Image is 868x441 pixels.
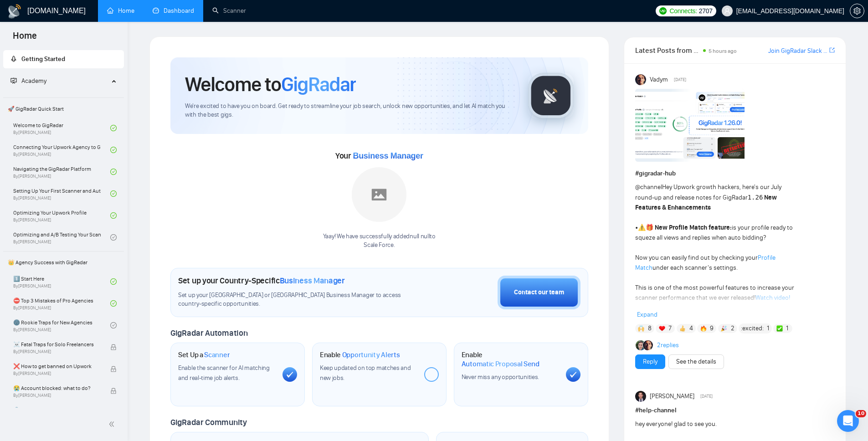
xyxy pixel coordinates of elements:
[462,359,539,369] span: Automatic Proposal Send
[13,184,110,204] a: Setting Up Your First Scanner and Auto-BidderBy[PERSON_NAME]
[110,234,117,241] span: check-circle
[178,291,420,308] span: Set up your [GEOGRAPHIC_DATA] or [GEOGRAPHIC_DATA] Business Manager to access country-specific op...
[676,357,716,367] a: See the details
[13,405,101,415] span: 🔓 Unblocked cases: review
[153,7,194,15] a: dashboardDashboard
[850,7,864,15] a: setting
[110,322,117,328] span: check-circle
[514,287,564,297] div: Contact our team
[636,340,646,350] img: Alex B
[110,212,117,219] span: check-circle
[3,50,124,68] li: Getting Started
[669,6,697,16] span: Connects:
[107,7,134,15] a: homeHome
[498,276,580,309] button: Contact our team
[280,276,345,286] span: Business Manager
[13,315,110,335] a: 🌚 Rookie Traps for New AgenciesBy[PERSON_NAME]
[635,89,745,162] img: F09AC4U7ATU-image.png
[110,190,117,197] span: check-circle
[110,388,117,394] span: lock
[13,205,110,226] a: Optimizing Your Upwork ProfileBy[PERSON_NAME]
[668,354,724,369] button: See the details
[21,77,46,85] span: Academy
[13,293,110,313] a: ⛔ Top 3 Mistakes of Pro AgenciesBy[PERSON_NAME]
[13,349,101,354] span: By [PERSON_NAME]
[170,417,247,427] span: GigRadar Community
[856,410,866,417] span: 10
[700,392,713,400] span: [DATE]
[768,46,827,56] a: Join GigRadar Slack Community
[700,325,707,332] img: 🔥
[110,125,117,131] span: check-circle
[635,183,662,191] span: @channel
[648,324,652,333] span: 8
[323,241,436,250] p: Scale Force .
[13,384,101,393] span: 😭 Account blocked: what to do?
[352,167,406,222] img: placeholder.png
[637,311,657,318] span: Expand
[13,227,110,247] a: Optimizing and A/B Testing Your Scanner for Better ResultsBy[PERSON_NAME]
[635,45,700,56] span: Latest Posts from the GigRadar Community
[462,350,559,368] h1: Enable
[767,324,769,333] span: 1
[13,393,101,398] span: By [PERSON_NAME]
[748,194,763,201] code: 1.26
[646,224,653,231] span: 🎁
[528,73,574,118] img: gigradar-logo.png
[829,46,835,55] a: export
[5,29,44,48] span: Home
[10,77,17,84] span: fund-projection-screen
[342,350,400,359] span: Opportunity Alerts
[724,8,730,14] span: user
[212,7,246,15] a: searchScanner
[110,366,117,372] span: lock
[320,364,411,382] span: Keep updated on top matches and new jobs.
[462,373,539,381] span: Never miss any opportunities.
[786,324,788,333] span: 1
[837,410,859,432] iframe: Intercom live chat
[635,354,665,369] button: Reply
[659,7,667,15] img: upwork-logo.png
[13,340,101,349] span: ☠️ Fatal Traps for Solo Freelancers
[170,328,247,338] span: GigRadar Automation
[13,162,110,182] a: Navigating the GigRadar PlatformBy[PERSON_NAME]
[353,151,423,160] span: Business Manager
[323,232,436,250] div: Yaay! We have successfully added null null to
[699,6,713,16] span: 2707
[21,55,65,63] span: Getting Started
[643,357,657,367] a: Reply
[185,72,356,97] h1: Welcome to
[4,100,123,118] span: 🚀 GigRadar Quick Start
[110,278,117,285] span: check-circle
[655,224,732,231] strong: New Profile Match feature:
[13,371,101,376] span: By [PERSON_NAME]
[668,324,672,333] span: 7
[10,77,46,85] span: Academy
[755,294,790,302] a: Watch video!
[13,118,110,138] a: Welcome to GigRadarBy[PERSON_NAME]
[731,324,734,333] span: 2
[635,391,646,402] img: Juan Peredo
[178,364,270,382] span: Enable the scanner for AI matching and real-time job alerts.
[178,350,230,359] h1: Set Up a
[674,76,686,84] span: [DATE]
[10,56,17,62] span: rocket
[13,362,101,371] span: ❌ How to get banned on Upwork
[650,75,668,85] span: Vadym
[335,151,423,161] span: Your
[281,72,356,97] span: GigRadar
[689,324,693,333] span: 4
[7,4,22,19] img: logo
[204,350,230,359] span: Scanner
[638,224,646,231] span: ⚠️
[110,147,117,153] span: check-circle
[635,169,835,179] h1: # gigradar-hub
[638,325,644,332] img: 🙌
[110,169,117,175] span: check-circle
[110,300,117,307] span: check-circle
[178,276,345,286] h1: Set up your Country-Specific
[635,405,835,415] h1: # help-channel
[110,344,117,350] span: lock
[4,253,123,272] span: 👑 Agency Success with GigRadar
